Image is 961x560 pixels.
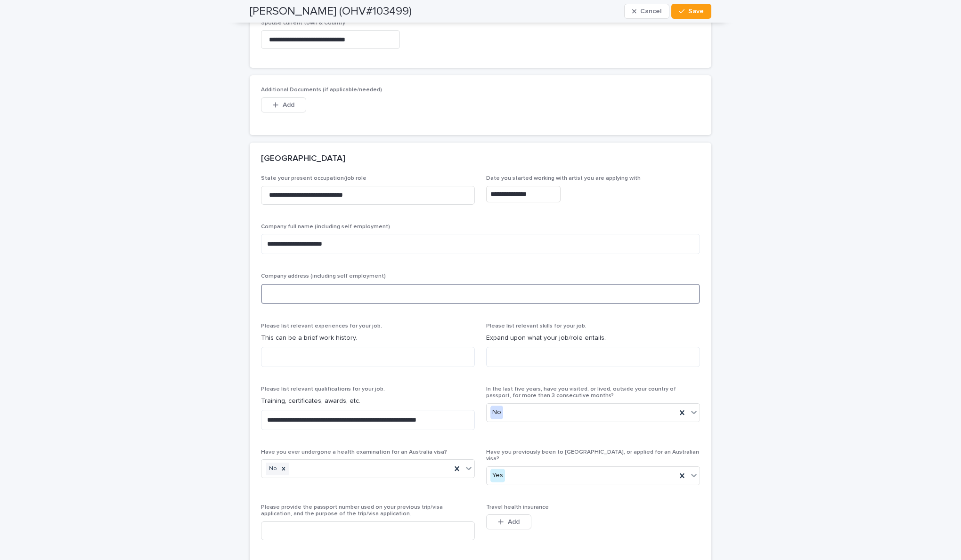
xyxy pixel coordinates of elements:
[261,154,345,164] h2: [GEOGRAPHIC_DATA]
[490,406,503,419] div: No
[261,449,447,455] span: Have you ever undergone a health examination for an Australia visa?
[261,396,475,406] p: Training, certificates, awards, etc.
[261,386,385,392] span: Please list relevant qualifications for your job.
[261,333,475,343] p: This can be a brief work history.
[486,514,531,529] button: Add
[261,224,390,230] span: Company full name (including self employment)
[671,4,711,19] button: Save
[250,5,412,18] h2: [PERSON_NAME] (OHV#103499)
[261,273,386,279] span: Company address (including self employment)
[261,97,306,112] button: Add
[688,8,704,15] span: Save
[261,176,366,181] span: State your present occupation/job role
[486,323,586,329] span: Please list relevant skills for your job.
[624,4,669,19] button: Cancel
[640,8,661,15] span: Cancel
[508,519,520,525] span: Add
[486,333,700,343] p: Expand upon what your job/role entails.
[486,176,641,181] span: Date you started working with artist you are applying with
[261,20,345,26] span: Spouse current town & Country
[490,469,505,482] div: Yes
[261,87,382,93] span: Additional Documents (if applicable/needed)
[283,102,294,108] span: Add
[486,386,676,399] span: In the last five years, have you visited, or lived, outside your country of passport, for more th...
[486,449,699,462] span: Have you previously been to [GEOGRAPHIC_DATA], or applied for an Australian visa?
[261,323,382,329] span: Please list relevant experiences for your job.
[266,463,278,475] div: No
[486,504,549,510] span: Travel health insurance
[261,504,443,517] span: Please provide the passport number used on your previous trip/visa application, and the purpose o...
